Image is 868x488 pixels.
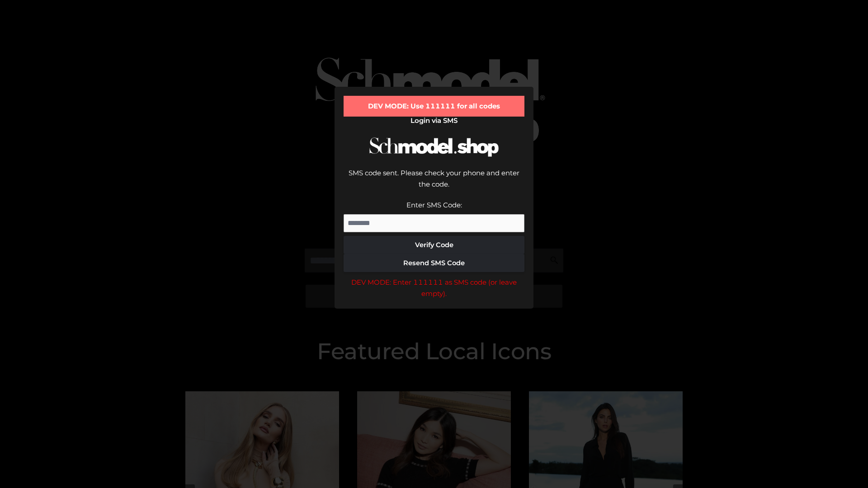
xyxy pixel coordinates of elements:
[344,277,524,300] div: DEV MODE: Enter 111111 as SMS code (or leave empty).
[344,236,524,254] button: Verify Code
[406,201,462,209] label: Enter SMS Code:
[344,117,524,125] h2: Login via SMS
[344,254,524,272] button: Resend SMS Code
[344,167,524,199] div: SMS code sent. Please check your phone and enter the code.
[366,129,502,165] img: Schmodel Logo
[344,96,524,117] div: DEV MODE: Use 111111 for all codes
